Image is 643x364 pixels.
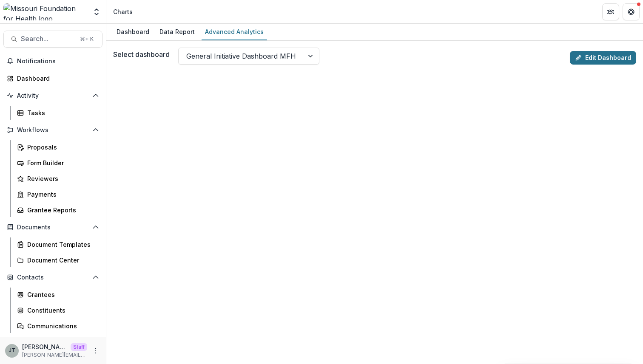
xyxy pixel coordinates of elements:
div: Data Report [156,25,198,38]
a: Data Report [156,24,198,40]
a: Communications [14,319,102,333]
button: Get Help [623,3,640,20]
a: Document Templates [14,237,102,251]
div: Tasks [27,108,96,117]
div: Form Builder [27,158,96,167]
a: Edit Dashboard [570,51,636,65]
button: Open Workflows [3,123,102,137]
a: Constituents [14,303,102,317]
button: Search... [3,31,102,48]
img: Missouri Foundation for Health logo [3,3,87,20]
button: More [91,346,101,356]
p: [PERSON_NAME] [22,342,67,351]
a: Form Builder [14,156,102,170]
div: Constituents [27,306,96,315]
span: Workflows [17,127,89,134]
div: Joyce N Temelio [9,348,15,353]
span: Notifications [17,58,99,65]
div: Dashboard [17,74,96,83]
div: Communications [27,322,96,330]
span: Search... [21,35,75,43]
button: Partners [602,3,619,20]
span: Contacts [17,274,89,281]
span: Documents [17,224,89,231]
a: Grantees [14,288,102,302]
button: Open Activity [3,89,102,102]
a: Payments [14,187,102,201]
a: Advanced Analytics [202,24,267,40]
label: Select dashboard [113,49,170,59]
div: Grantee Reports [27,206,96,214]
span: Activity [17,92,89,99]
a: Tasks [14,106,102,120]
a: Document Center [14,253,102,267]
div: Grantees [27,290,96,299]
a: Proposals [14,140,102,154]
button: Open entity switcher [91,3,102,20]
a: Reviewers [14,172,102,186]
div: Reviewers [27,174,96,183]
p: [PERSON_NAME][EMAIL_ADDRESS][DOMAIN_NAME] [22,351,87,359]
nav: breadcrumb [110,6,136,18]
div: ⌘ + K [78,34,95,44]
button: Open Contacts [3,271,102,284]
a: Dashboard [113,24,153,40]
button: Notifications [3,54,102,68]
div: Advanced Analytics [202,25,267,38]
div: Proposals [27,143,96,152]
button: Open Documents [3,220,102,234]
div: Charts [113,7,133,16]
button: Open Data & Reporting [3,336,102,350]
p: Staff [71,343,87,351]
div: Document Templates [27,240,96,249]
a: Dashboard [3,71,102,85]
div: Payments [27,190,96,199]
div: Document Center [27,256,96,265]
div: Dashboard [113,25,153,38]
a: Grantee Reports [14,203,102,217]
